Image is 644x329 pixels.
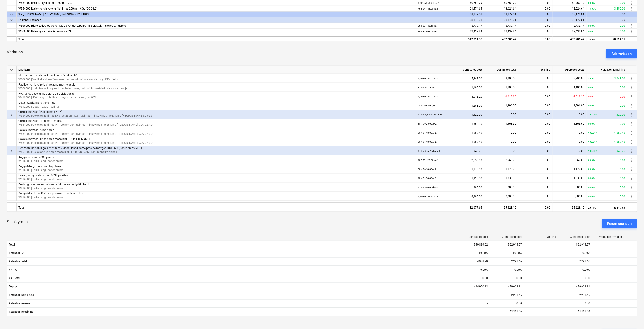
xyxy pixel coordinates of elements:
[629,85,635,90] span: more_vert
[545,113,550,116] span: 0.00
[418,132,437,134] small: 59.30 × 18.00 / m2
[418,7,438,10] small: 466.84 × 46.00 / m2
[418,164,482,174] div: 1,170.00
[18,114,414,118] p: W554000 | Cokolio šiltinimas EPS100 230mm, armavimas ir tinkavimas mozaikiniu [PERSON_NAME] SD-02.6
[579,149,585,152] span: 0.00
[572,1,585,5] span: 50,762.79
[416,17,484,23] div: 38,172.01
[629,130,635,136] span: more_vert
[418,101,482,110] div: 1,296.00
[490,283,524,290] div: 470,623.11
[588,113,597,116] small: 100.00%
[588,137,625,147] div: 1,067.40
[418,159,438,161] small: 102.00 × 25.00 / m2
[490,241,524,248] div: 522,914.57
[418,92,482,101] div: 4,018.20
[545,95,550,98] span: 0.00
[621,307,644,329] div: Chat Widget
[506,122,516,125] span: 1,363.90
[588,2,595,4] small: 0.00%
[553,36,587,42] div: 497,286.47
[588,174,625,183] div: 0.00
[418,0,482,6] div: 50,762.79
[511,113,516,116] span: 0.00
[574,95,585,98] span: 4,018.20
[588,168,595,170] small: 0.00%
[588,92,625,101] div: 0.00
[484,36,518,42] div: 497,286.47
[545,30,550,33] span: 0.00
[518,203,553,212] div: 0.00
[9,243,454,246] span: Total
[588,155,625,165] div: 0.00
[418,6,482,12] div: 21,474.64
[18,183,414,187] p: Perdangos angos kranui sandarinimas su nuolydžiu lietui
[588,177,595,179] small: 0.00%
[545,177,550,180] span: 0.00
[9,17,14,23] span: keyboard_arrow_down
[560,236,590,239] div: Confirmed costs
[574,104,585,107] span: 1,296.00
[629,185,635,190] span: more_vert
[629,167,635,172] span: more_vert
[18,6,414,12] div: W554000 Rūsio sienų ir kolonų šiltinimas 200 mm CGL (GD-01.2)
[588,6,625,12] div: 3,450.00
[9,294,454,297] span: Retention being held
[416,203,484,212] div: 32,077.65
[418,186,440,189] small: 1.00 × 800.00 / kompl
[574,177,585,180] span: 1,330.00
[545,167,550,171] span: 0.00
[545,77,550,80] span: 0.00
[418,123,437,125] small: 59.30 × 23.00 / m2
[418,119,482,128] div: 1,363.90
[18,105,414,109] p: W512000 | Lietvamzdžiai išoriniai
[574,167,585,171] span: 1,170.00
[458,236,488,239] div: Contracted cost
[629,29,635,34] span: more_vert
[18,119,414,123] p: Cokolio mazgas. Šiltinimas fenoliu.
[629,121,635,127] span: more_vert
[9,260,454,263] span: Retention total
[588,25,595,27] small: 0.00%
[553,12,587,17] div: 38,172.01
[418,146,482,156] div: 946.75
[9,285,454,288] span: To pay
[418,74,482,83] div: 5,248.00
[629,176,635,181] span: more_vert
[553,203,587,212] div: 25,628.10
[9,148,14,154] span: keyboard_arrow_right
[418,30,437,33] small: 361.82 × 62.00 / m
[418,86,435,89] small: 8.00 × 137.50 / m
[18,96,414,100] p: W415000 | PVC langai ir balkono durys su montavimu,Uw=0,76
[572,30,585,33] span: 22,432.84
[558,266,592,274] div: 0.00%
[578,310,590,314] p: 52,291.46
[18,187,414,190] p: W816000 | Laikini angų sandarinimai
[588,23,625,29] div: 0.00
[588,30,595,33] small: 0.00%
[588,195,595,198] small: 0.00%
[506,95,516,98] span: 4,018.20
[588,164,625,174] div: 0.00
[606,49,637,58] button: Add variation
[588,192,625,201] div: 0.00
[588,83,625,92] div: 0.00
[545,186,550,189] span: 0.00
[629,6,635,12] span: more_vert
[504,1,516,5] span: 50,762.79
[518,66,553,74] div: Waiting
[518,17,553,23] div: 0.00
[484,66,518,74] div: Committed total
[416,12,484,17] div: 38,172.01
[629,194,635,199] span: more_vert
[558,241,592,248] div: 522,914.57
[518,12,553,17] div: 0.00
[587,66,627,74] div: Valuation remaining
[9,112,14,118] span: keyboard_arrow_right
[526,236,556,239] div: Waiting
[588,0,625,6] div: 0.00
[504,24,516,27] span: 15,739.17
[456,292,490,299] div: -
[456,308,490,316] div: -
[629,157,635,163] span: more_vert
